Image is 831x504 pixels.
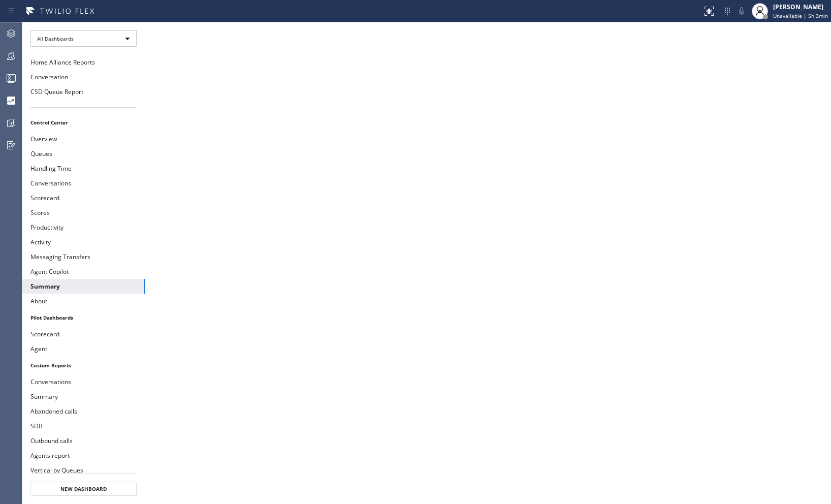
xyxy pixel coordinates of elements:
[22,294,145,308] button: About
[22,463,145,478] button: Vertical by Queues
[22,404,145,419] button: Abandoned calls
[22,419,145,433] button: SDB
[22,433,145,448] button: Outbound calls
[22,161,145,176] button: Handling Time
[22,341,145,356] button: Agent
[22,359,145,372] li: Custom Reports
[22,389,145,404] button: Summary
[22,235,145,249] button: Activity
[30,30,137,47] div: All Dashboards
[22,176,145,191] button: Conversations
[22,146,145,161] button: Queues
[22,448,145,463] button: Agents report
[22,264,145,279] button: Agent Copilot
[22,249,145,264] button: Messaging Transfers
[773,3,828,11] div: [PERSON_NAME]
[773,12,828,19] span: Unavailable | 5h 3min
[22,327,145,341] button: Scorecard
[22,84,145,99] button: CSD Queue Report
[22,205,145,220] button: Scores
[22,220,145,235] button: Productivity
[22,311,145,324] li: Pilot Dashboards
[30,482,137,496] button: New Dashboard
[22,279,145,294] button: Summary
[145,22,831,504] iframe: dashboard_9f6bb337dffe
[22,70,145,84] button: Conversation
[22,374,145,389] button: Conversations
[734,4,749,18] button: Mute
[22,191,145,205] button: Scorecard
[22,55,145,70] button: Home Alliance Reports
[22,132,145,146] button: Overview
[22,116,145,129] li: Control Center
